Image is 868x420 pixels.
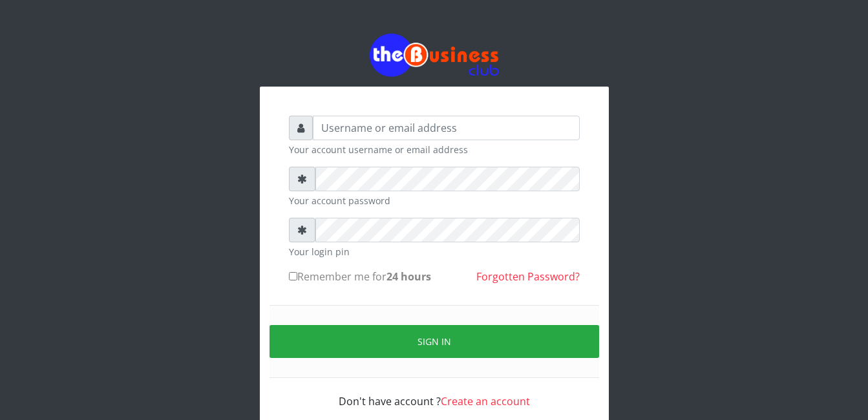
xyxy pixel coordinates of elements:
[476,269,580,284] a: Forgotten Password?
[289,269,431,284] label: Remember me for
[289,378,580,409] div: Don't have account ?
[289,143,580,156] small: Your account username or email address
[289,272,297,280] input: Remember me for24 hours
[313,116,580,140] input: Username or email address
[441,394,530,408] a: Create an account
[289,245,580,258] small: Your login pin
[386,269,431,284] b: 24 hours
[270,325,599,358] button: Sign in
[289,194,580,207] small: Your account password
